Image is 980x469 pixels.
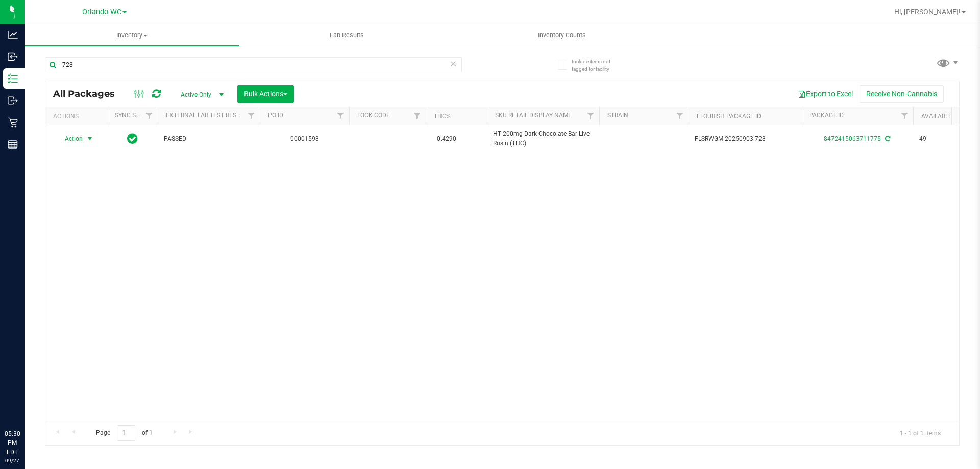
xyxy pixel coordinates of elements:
a: Lock Code [357,112,390,119]
button: Receive Non-Cannabis [860,85,944,103]
span: Lab Results [316,31,378,40]
a: External Lab Test Result [166,112,246,119]
a: Inventory Counts [454,24,669,46]
div: Actions [53,113,103,120]
a: Filter [896,107,913,125]
span: 49 [919,134,958,144]
a: THC% [434,113,451,120]
span: Action [56,132,83,146]
inline-svg: Inbound [8,52,18,62]
span: All Packages [53,88,125,100]
span: 1 - 1 of 1 items [892,425,949,440]
iframe: Resource center unread badge [30,386,42,398]
button: Bulk Actions [237,85,294,103]
inline-svg: Inventory [8,73,18,84]
a: 8472415063711775 [824,135,881,142]
a: 00001598 [290,135,319,142]
a: PO ID [268,112,283,119]
span: select [84,132,96,146]
a: Strain [607,112,628,119]
span: Inventory Counts [524,31,600,40]
span: 0.4290 [432,132,461,146]
inline-svg: Analytics [8,30,18,40]
inline-svg: Outbound [8,95,18,106]
span: Orlando WC [82,8,121,16]
span: Inventory [24,31,239,40]
input: Search Package ID, Item Name, SKU, Lot or Part Number... [45,57,462,72]
span: Page of 1 [87,425,161,441]
a: Flourish Package ID [697,113,761,120]
a: Filter [409,107,426,125]
span: Sync from Compliance System [884,135,890,142]
a: Sync Status [115,112,154,119]
span: In Sync [127,132,138,146]
a: Sku Retail Display Name [495,112,572,119]
a: Filter [141,107,158,125]
a: Lab Results [239,24,454,46]
a: Filter [243,107,260,125]
p: 09/27 [5,457,20,464]
button: Export to Excel [791,85,860,103]
inline-svg: Retail [8,117,18,128]
span: FLSRWGM-20250903-728 [695,134,795,144]
a: Filter [332,107,349,125]
a: Filter [582,107,599,125]
a: Filter [672,107,689,125]
a: Available [921,113,952,120]
span: Clear [450,57,457,70]
span: Include items not tagged for facility [572,58,623,73]
span: Bulk Actions [244,90,287,98]
iframe: Resource center [10,387,41,418]
input: 1 [117,425,135,441]
a: Package ID [809,112,844,119]
span: PASSED [164,134,254,144]
span: HT 200mg Dark Chocolate Bar Live Rosin (THC) [493,129,593,149]
span: Hi, [PERSON_NAME]! [894,8,961,16]
p: 05:30 PM EDT [5,429,20,457]
inline-svg: Reports [8,139,18,150]
a: Inventory [24,24,239,46]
